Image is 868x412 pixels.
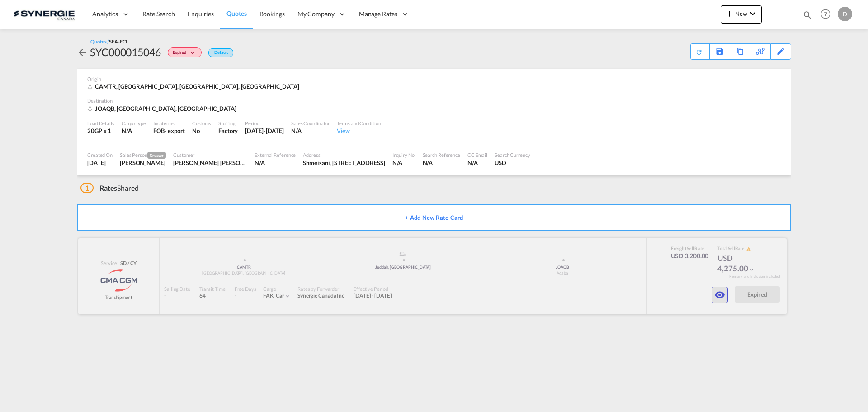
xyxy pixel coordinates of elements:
span: My Company [297,9,335,19]
div: SYC000015046 [90,45,161,59]
div: Stuffing [218,120,238,127]
span: Analytics [92,9,118,19]
div: No [192,127,211,135]
div: Change Status Here [168,47,202,57]
div: Customs [192,120,211,127]
md-icon: icon-arrow-left [77,47,88,58]
div: Factory Stuffing [218,127,238,135]
div: Inquiry No. [392,152,415,158]
div: N/A [122,127,146,135]
md-icon: icon-chevron-down [189,51,199,56]
div: Search Currency [495,152,530,158]
span: Enquiries [188,10,214,18]
div: External Reference [255,152,296,158]
div: 20GP x 1 [87,127,114,135]
md-icon: icon-refresh [695,48,703,56]
span: SEA-FCL [109,38,128,44]
div: Origin [87,76,781,82]
div: N/A [255,159,296,167]
div: Help [818,6,838,23]
span: Expired [173,50,189,58]
div: 25 Sep 2025 [87,159,113,167]
button: icon-eye [712,287,728,303]
md-icon: icon-eye [714,289,725,300]
span: Manage Rates [359,9,397,19]
div: USD [495,159,530,167]
div: Load Details [87,120,114,127]
span: Help [818,6,833,22]
div: N/A [467,159,487,167]
div: Incoterms [153,120,185,127]
button: + Add New Rate Card [77,204,791,231]
div: D [838,7,852,21]
div: Period [245,120,284,127]
span: 1 [80,183,94,193]
div: Created On [87,152,113,158]
div: FOB [153,127,165,135]
div: Sales Person [120,152,166,159]
div: Daniel Dico [120,159,166,167]
md-icon: icon-plus 400-fg [724,8,735,19]
div: Shmeisani, Prince Shaker Bin Zaid St. Building 58, Ground floor Amman – Jordan [303,159,385,167]
div: Customer [173,152,247,158]
div: Quote PDF is not available at this time [695,44,705,56]
div: CAMTR, Montreal, QC, Americas [87,82,302,90]
button: icon-plus 400-fgNewicon-chevron-down [721,5,762,24]
div: Sales Coordinator [291,120,330,127]
div: N/A [392,159,415,167]
div: Default [208,48,233,57]
div: Terms and Condition [337,120,381,127]
div: 30 Sep 2025 [245,127,284,135]
div: icon-arrow-left [77,45,90,59]
div: View [337,127,381,135]
div: Shared [80,183,139,193]
span: New [724,10,758,17]
div: Destination [87,97,781,104]
span: CAMTR, [GEOGRAPHIC_DATA], [GEOGRAPHIC_DATA], [GEOGRAPHIC_DATA] [95,83,299,90]
div: JOAQB, Aqaba, Asia Pacific [87,104,239,113]
div: CC Email [467,152,487,158]
md-icon: icon-chevron-down [747,8,758,19]
div: Change Status Here [161,45,204,59]
div: Cargo Type [122,120,146,127]
div: N/A [291,127,330,135]
div: icon-magnify [802,10,812,24]
div: Hamzeh M. Abd Al-Ghani [173,159,247,167]
span: Quotes [226,9,246,17]
span: Rate Search [142,10,175,18]
div: - export [165,127,185,135]
md-icon: icon-magnify [802,10,812,20]
div: Save As Template [710,44,730,59]
span: Rates [99,184,118,192]
span: Creator [147,152,166,159]
div: Search Reference [423,152,460,158]
div: N/A [423,159,460,167]
span: Bookings [259,10,285,18]
div: Quotes /SEA-FCL [90,38,128,45]
img: 1f56c880d42311ef80fc7dca854c8e59.png [14,4,75,24]
div: Address [303,152,385,158]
